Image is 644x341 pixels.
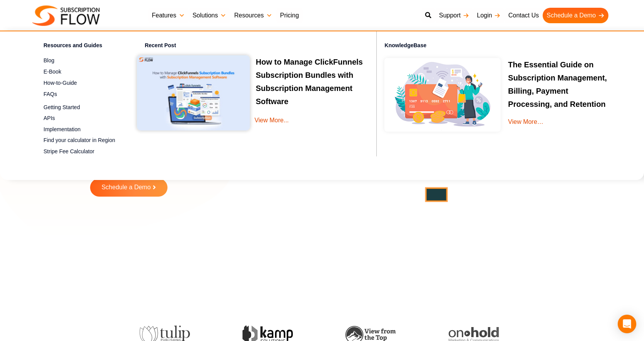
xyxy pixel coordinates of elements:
a: View More… [508,118,543,125]
span: E-Book [44,68,61,76]
a: FAQs [44,89,118,99]
a: Schedule a Demo [543,8,608,23]
span: FAQs [44,90,57,98]
a: Pricing [276,8,303,23]
a: Implementation [44,125,118,134]
span: APIs [44,114,55,122]
a: E-Book [44,67,118,76]
img: Online-recurring-Billing-software [381,54,504,135]
div: Open Intercom Messenger [618,315,636,333]
a: How-to-Guide [44,78,118,87]
span: Schedule a Demo [101,184,150,191]
p: The Essential Guide on Subscription Management, Billing, Payment Processing, and Retention [508,58,610,111]
span: Getting Started [44,103,80,111]
a: Resources [230,8,276,23]
span: Blog [44,57,55,65]
a: Stripe Fee Calculator [44,147,118,156]
a: Solutions [189,8,231,23]
h4: KnowledgeBase [384,37,622,54]
img: Subscriptionflow [32,5,100,26]
a: Support [435,8,473,23]
a: Blog [44,56,118,65]
a: Find your calculator in Region [44,136,118,145]
a: Login [473,8,504,23]
img: ClickFunnels Subscription Bundles [137,55,250,131]
h4: Recent Post [145,41,371,52]
a: How to Manage ClickFunnels Subscription Bundles with Subscription Management Software [256,58,363,108]
a: Contact Us [504,8,543,23]
span: Implementation [44,125,81,134]
span: How-to-Guide [44,79,77,87]
h4: Resources and Guides [44,41,118,52]
a: Schedule a Demo [90,178,167,197]
a: Getting Started [44,103,118,112]
a: APIs [44,114,118,123]
a: Features [148,8,189,23]
a: View More... [255,115,363,137]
